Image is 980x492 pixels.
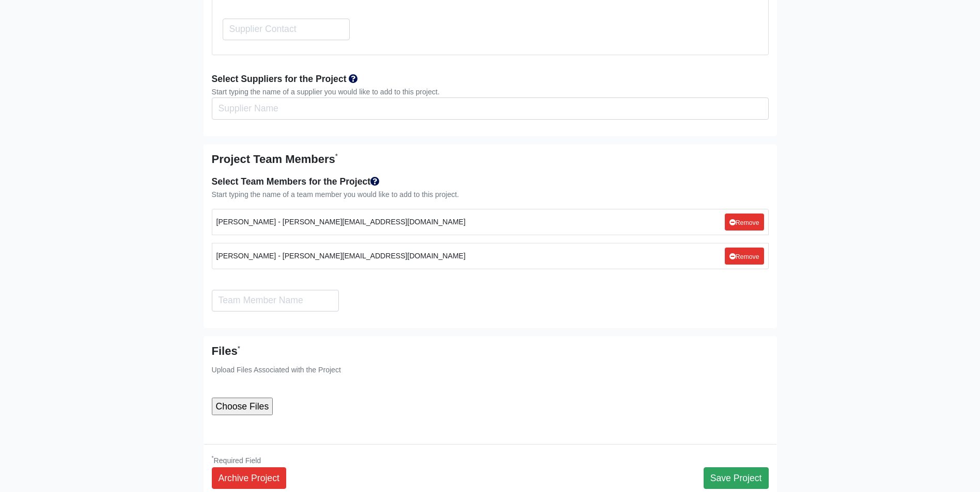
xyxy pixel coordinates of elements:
[704,467,769,489] button: Save Project
[729,219,759,226] small: Remove
[212,97,769,119] input: Search
[729,253,759,260] small: Remove
[212,467,286,489] a: Archive Project
[212,456,261,465] small: Required Field
[223,19,350,40] input: Search
[212,176,380,187] strong: Select Team Members for the Project
[212,86,769,98] div: Start typing the name of a supplier you would like to add to this project.
[212,345,769,358] h5: Files
[212,74,347,84] strong: Select Suppliers for the Project
[212,366,341,374] small: Upload Files Associated with the Project
[216,250,466,262] small: [PERSON_NAME] - [PERSON_NAME][EMAIL_ADDRESS][DOMAIN_NAME]
[212,290,339,311] input: Search
[216,216,466,228] small: [PERSON_NAME] - [PERSON_NAME][EMAIL_ADDRESS][DOMAIN_NAME]
[725,248,764,265] a: Remove
[725,214,764,231] a: Remove
[212,153,769,166] h5: Project Team Members
[212,189,769,201] div: Start typing the name of a team member you would like to add to this project.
